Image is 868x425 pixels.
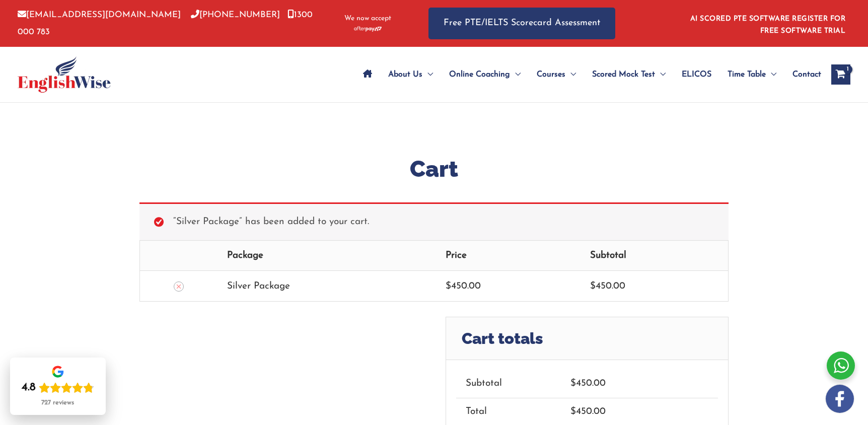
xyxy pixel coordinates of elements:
h2: Cart totals [446,317,728,360]
span: We now accept [344,14,391,24]
a: [EMAIL_ADDRESS][DOMAIN_NAME] [18,11,181,19]
div: 727 reviews [41,399,74,407]
nav: Site Navigation: Main Menu [355,57,821,92]
span: $ [590,281,596,291]
span: Menu Toggle [510,57,521,92]
a: Time TableMenu Toggle [719,57,784,92]
h1: Cart [139,153,729,185]
div: “Silver Package” has been added to your cart. [139,202,729,240]
a: Free PTE/IELTS Scorecard Assessment [428,8,615,39]
span: About Us [388,57,422,92]
span: $ [570,407,576,416]
span: Time Table [728,57,766,92]
a: Online CoachingMenu Toggle [441,57,529,92]
span: ELICOS [682,57,711,92]
span: $ [570,379,576,388]
th: Package [218,241,436,271]
a: Remove this item [174,281,184,292]
a: 1300 000 783 [18,11,313,36]
div: Silver Package [227,278,426,295]
span: $ [446,281,451,291]
bdi: 450.00 [446,281,481,291]
span: Contact [792,57,821,92]
a: CoursesMenu Toggle [529,57,584,92]
span: Scored Mock Test [592,57,655,92]
a: Scored Mock TestMenu Toggle [584,57,674,92]
div: Rating: 4.8 out of 5 [22,381,94,395]
span: Menu Toggle [655,57,666,92]
th: Subtotal [581,241,728,271]
bdi: 450.00 [590,281,625,291]
span: Menu Toggle [422,57,433,92]
img: Afterpay-Logo [354,26,382,32]
img: cropped-ew-logo [18,56,111,93]
th: Price [436,241,581,271]
span: Online Coaching [449,57,510,92]
div: 4.8 [22,381,36,395]
a: AI SCORED PTE SOFTWARE REGISTER FOR FREE SOFTWARE TRIAL [690,15,846,35]
aside: Header Widget 1 [684,7,850,40]
span: Menu Toggle [565,57,576,92]
bdi: 450.00 [570,379,606,388]
a: View Shopping Cart, 1 items [831,64,850,85]
span: Menu Toggle [766,57,776,92]
bdi: 450.00 [570,407,606,416]
a: [PHONE_NUMBER] [191,11,280,19]
img: white-facebook.png [826,385,854,413]
a: Contact [784,57,821,92]
span: Courses [537,57,565,92]
a: About UsMenu Toggle [380,57,441,92]
a: ELICOS [674,57,719,92]
th: Subtotal [456,370,561,398]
